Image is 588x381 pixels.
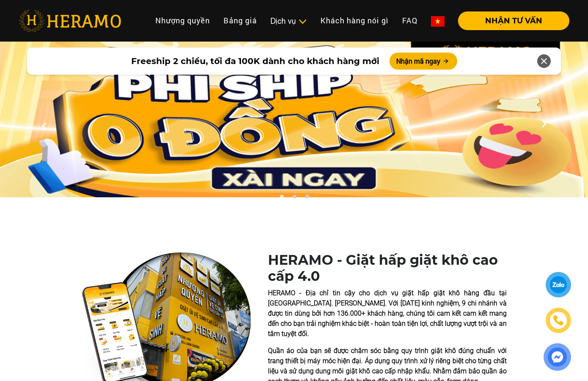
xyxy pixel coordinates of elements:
[431,16,444,27] img: vn-flag.png
[389,53,457,70] button: Nhận mã ngay
[547,309,570,332] a: phone-icon
[217,11,264,30] a: Bảng giá
[290,194,298,203] button: 2
[268,252,507,285] h1: HERAMO - Giặt hấp giặt khô cao cấp 4.0
[298,17,307,26] img: subToggleIcon
[277,194,286,203] button: 1
[458,11,569,30] button: NHẬN TƯ VẤN
[149,11,217,30] a: Nhượng quyền
[451,17,569,25] a: NHẬN TƯ VẤN
[131,55,379,67] span: Freeship 2 chiều, tối đa 100K dành cho khách hàng mới
[395,11,424,30] a: FAQ
[303,194,311,203] button: 3
[19,10,121,32] img: heramo-logo.png
[268,288,507,339] p: HERAMO - Địa chỉ tin cậy cho dịch vụ giặt hấp giặt khô hàng đầu tại [GEOGRAPHIC_DATA]. [PERSON_NA...
[271,15,307,27] div: Dịch vụ
[554,316,563,325] img: phone-icon
[314,11,395,30] a: Khách hàng nói gì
